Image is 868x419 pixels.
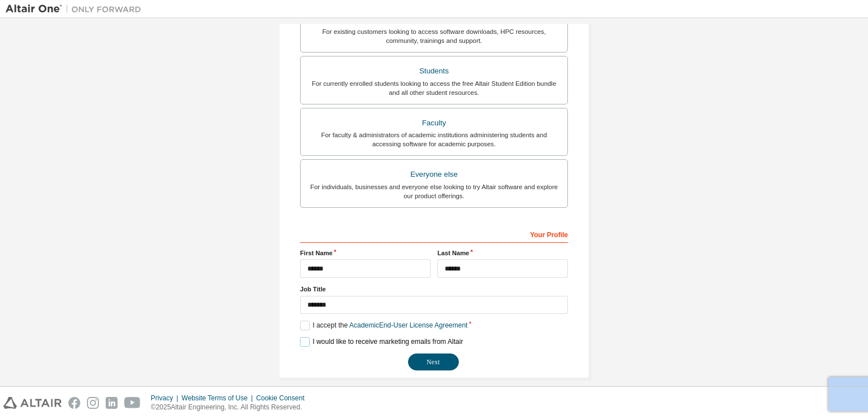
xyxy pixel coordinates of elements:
[300,225,568,243] div: Your Profile
[307,27,561,45] div: For existing customers looking to access software downloads, HPC resources, community, trainings ...
[181,394,256,403] div: Website Terms of Use
[3,397,62,409] img: altair_logo.svg
[437,248,568,257] label: Last Name
[300,285,568,294] label: Job Title
[300,321,467,330] label: I accept the
[408,353,459,370] button: Next
[307,182,561,200] div: For individuals, businesses and everyone else looking to try Altair software and explore our prod...
[106,397,118,409] img: linkedin.svg
[307,115,561,131] div: Faculty
[300,248,431,257] label: First Name
[307,130,561,149] div: For faculty & administrators of academic institutions administering students and accessing softwa...
[68,397,80,409] img: facebook.svg
[307,167,561,182] div: Everyone else
[300,337,463,347] label: I would like to receive marketing emails from Altair
[6,3,147,15] img: Altair One
[307,79,561,97] div: For currently enrolled students looking to access the free Altair Student Edition bundle and all ...
[87,397,99,409] img: instagram.svg
[124,397,141,409] img: youtube.svg
[151,394,181,403] div: Privacy
[256,394,311,403] div: Cookie Consent
[307,63,561,79] div: Students
[151,403,311,412] p: © 2025 Altair Engineering, Inc. All Rights Reserved.
[349,321,467,329] a: Academic End-User License Agreement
